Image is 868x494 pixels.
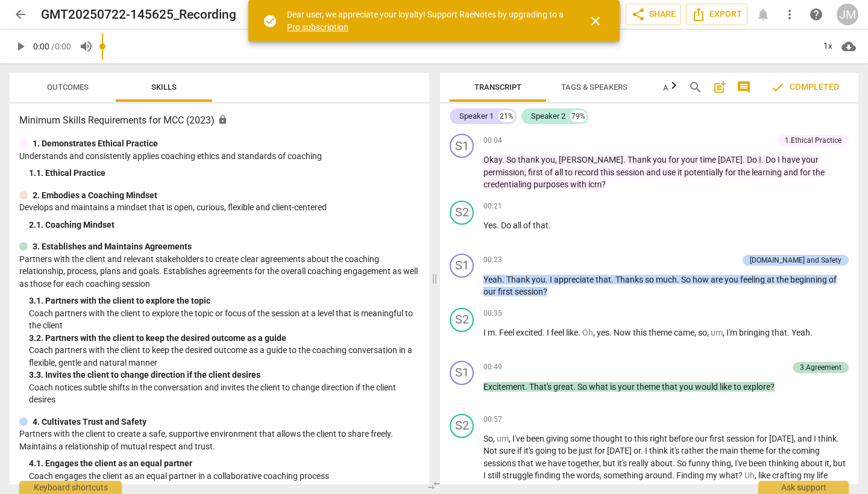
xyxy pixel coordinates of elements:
[33,189,157,202] p: 2. Embodies a Coaching Mindset
[450,201,474,225] div: Change speaker
[603,458,617,468] span: but
[816,37,839,56] div: 1x
[597,328,609,337] span: yes
[772,328,787,337] span: that
[79,39,93,54] span: volume_up
[698,328,707,337] span: so
[790,275,829,284] span: beginning
[546,434,570,443] span: giving
[47,83,89,92] span: Outcomes
[686,78,705,97] button: Search
[13,7,28,22] span: arrow_back
[739,328,772,337] span: bringing
[681,446,706,455] span: rather
[804,471,817,480] span: my
[566,328,578,337] span: like
[691,7,742,22] span: Export
[650,434,669,443] span: right
[450,134,474,158] div: Change speaker
[649,446,670,455] span: think
[19,201,420,214] p: Develops and maintains a mindset that is open, curious, flexible and client-centered
[766,446,778,455] span: for
[542,328,547,337] span: .
[646,167,662,177] span: and
[772,471,804,480] span: crafting
[570,434,593,443] span: some
[673,458,677,468] span: .
[810,328,813,337] span: .
[533,180,570,189] span: purposes
[573,382,577,392] span: .
[645,471,672,480] span: around
[637,382,662,392] span: theme
[579,446,594,455] span: just
[645,446,649,455] span: I
[483,167,524,177] span: permission
[547,328,551,337] span: I
[841,39,856,54] span: cloud_download
[645,275,656,284] span: so
[750,255,841,266] div: [DOMAIN_NAME] and Safety
[19,481,122,494] div: Keyboard shortcuts
[669,434,695,443] span: before
[506,155,518,164] span: So
[497,434,509,443] span: Filler word
[734,382,743,392] span: to
[712,458,731,468] span: thing
[459,110,494,122] div: Speaker 1
[518,458,535,468] span: that
[693,275,711,284] span: how
[813,167,825,177] span: the
[483,287,498,296] span: our
[711,275,725,284] span: are
[518,155,541,164] span: thank
[641,446,645,455] span: .
[499,446,517,455] span: sure
[688,80,703,95] span: search
[800,458,825,468] span: about
[679,382,695,392] span: you
[805,4,827,25] a: Help
[674,328,694,337] span: came
[759,155,761,164] span: I
[681,155,700,164] span: your
[749,458,769,468] span: been
[633,328,649,337] span: this
[694,328,698,337] span: ,
[498,287,515,296] span: first
[450,414,474,438] div: Change speaker
[498,110,515,122] div: 21%
[531,110,565,122] div: Speaker 2
[599,458,603,468] span: ,
[483,382,525,392] span: Excitement
[41,7,236,22] h2: GMT20250722-145625_Recording
[151,83,177,92] span: Skills
[588,180,602,189] span: icm
[545,167,555,177] span: of
[677,275,681,284] span: .
[483,458,518,468] span: sessions
[725,275,740,284] span: you
[726,434,756,443] span: session
[29,167,420,180] div: 1. 1. Ethical Practice
[617,458,629,468] span: it's
[792,446,820,455] span: coming
[672,471,676,480] span: .
[578,328,582,337] span: .
[725,167,738,177] span: for
[287,8,567,33] div: Dear user, we appreciate your loyalty! Support RaeNotes by upgrading to a
[19,150,420,163] p: Understands and consistently applies coaching ethics and standards of coaching
[29,332,420,345] div: 3. 2. Partners with the client to keep the desired outcome as a guide
[593,328,597,337] span: ,
[707,328,711,337] span: ,
[825,458,829,468] span: it
[51,42,71,51] span: / 0:00
[627,155,653,164] span: Thank
[706,471,719,480] span: my
[829,275,837,284] span: of
[712,80,727,95] span: post_add
[524,167,528,177] span: ,
[535,458,548,468] span: we
[740,446,766,455] span: theme
[747,155,759,164] span: Do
